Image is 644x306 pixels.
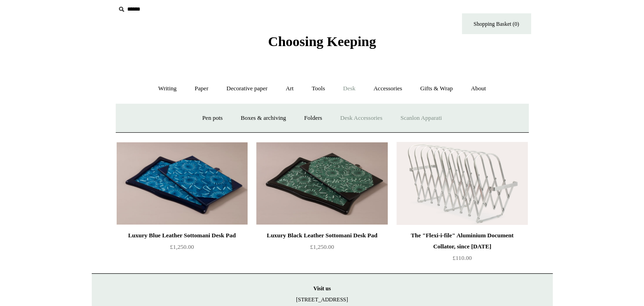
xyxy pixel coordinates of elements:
a: Decorative paper [218,76,276,101]
img: Luxury Blue Leather Sottomani Desk Pad [117,142,248,225]
strong: Visit us [313,285,331,292]
div: Luxury Black Leather Sottomani Desk Pad [259,230,385,241]
a: The "Flexi-i-file" Aluminium Document Collator, since 1941 The "Flexi-i-file" Aluminium Document ... [396,142,527,225]
a: Luxury Black Leather Sottomani Desk Pad Luxury Black Leather Sottomani Desk Pad [256,142,387,225]
a: Desk [335,76,364,101]
a: Boxes & archiving [232,106,294,130]
a: Gifts & Wrap [412,76,461,101]
img: Luxury Black Leather Sottomani Desk Pad [256,142,387,225]
a: Shopping Basket (0) [462,13,531,34]
a: Paper [186,76,217,101]
a: Tools [303,76,333,101]
a: Folders [296,106,331,130]
a: Desk Accessories [332,106,390,130]
a: Luxury Blue Leather Sottomani Desk Pad £1,250.00 [117,230,248,268]
a: Luxury Black Leather Sottomani Desk Pad £1,250.00 [256,230,387,268]
a: Writing [150,76,185,101]
div: Luxury Blue Leather Sottomani Desk Pad [119,230,245,241]
a: Luxury Blue Leather Sottomani Desk Pad Luxury Blue Leather Sottomani Desk Pad [117,142,248,225]
span: £1,250.00 [170,243,194,250]
span: Choosing Keeping [268,34,376,49]
span: £1,250.00 [310,243,334,250]
a: Accessories [365,76,410,101]
span: £110.00 [453,254,472,261]
a: Pen pots [194,106,231,130]
a: About [462,76,494,101]
a: Art [278,76,302,101]
a: Choosing Keeping [268,41,376,47]
a: Scanlon Apparati [392,106,450,130]
div: The "Flexi-i-file" Aluminium Document Collator, since [DATE] [399,230,525,252]
img: The "Flexi-i-file" Aluminium Document Collator, since 1941 [396,142,527,225]
a: The "Flexi-i-file" Aluminium Document Collator, since [DATE] £110.00 [396,230,527,268]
